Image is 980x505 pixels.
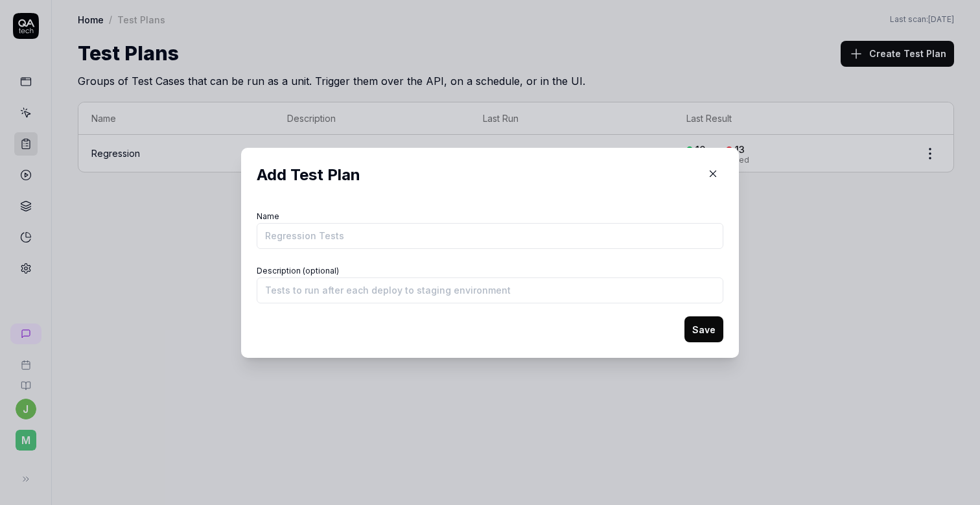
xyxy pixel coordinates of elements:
[257,277,723,303] input: Tests to run after each deploy to staging environment
[257,163,723,187] h2: Add Test Plan
[257,211,279,221] label: Name
[703,163,723,184] button: Close Modal
[257,266,339,276] label: Description (optional)
[684,316,723,342] button: Save
[257,223,723,249] input: Regression Tests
